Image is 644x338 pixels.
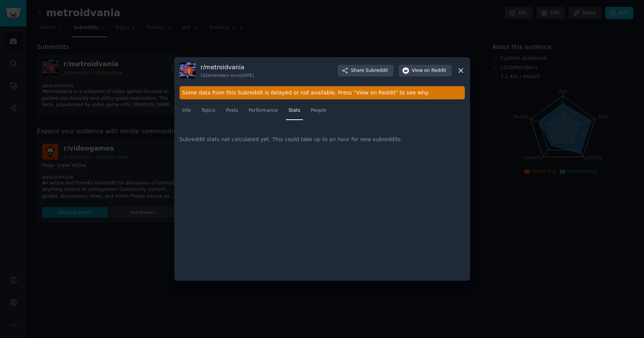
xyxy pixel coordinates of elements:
[199,105,218,120] a: Topics
[308,105,329,120] a: People
[246,105,281,120] a: Performance
[180,62,195,78] img: metroidvania
[201,73,254,78] div: 102k members since [DATE]
[223,105,241,120] a: Posts
[399,65,452,77] button: Viewon Reddit
[351,67,388,74] span: Share
[286,105,303,120] a: Stats
[412,67,446,74] span: View
[289,107,300,114] span: Stats
[338,65,393,77] button: ShareSubreddit
[201,63,254,71] h3: r/ metroidvania
[311,107,326,114] span: People
[424,67,446,74] span: on Reddit
[249,107,278,114] span: Performance
[226,107,238,114] span: Posts
[180,86,465,99] div: Some data from this Subreddit is delayed or not available. Press "View on Reddit" to see why.
[182,107,191,114] span: Info
[201,107,215,114] span: Topics
[180,105,194,120] a: Info
[366,67,388,74] span: Subreddit
[180,125,465,154] div: Subreddit stats not calculated yet. This could take up to an hour for new subreddits.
